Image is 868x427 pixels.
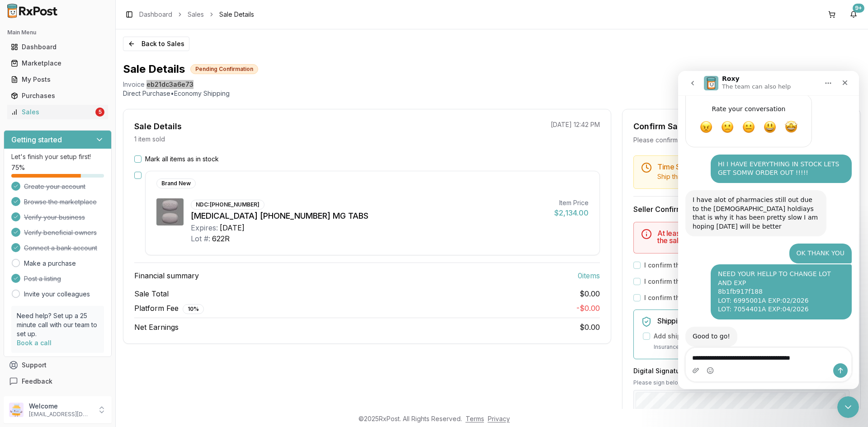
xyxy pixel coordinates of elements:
[22,377,52,386] span: Feedback
[4,357,112,373] button: Support
[644,277,831,286] label: I confirm that all 0 selected items match the listed condition
[644,293,785,302] label: I confirm that all expiration dates are correct
[123,62,185,76] h1: Sale Details
[191,200,264,210] div: NDC: [PHONE_NUMBER]
[488,415,510,422] a: Privacy
[134,322,179,333] span: Net Earnings
[657,173,779,180] span: Ship this package by end of day [DATE] .
[24,274,61,283] span: Post a listing
[24,259,76,268] a: Make a purchase
[17,311,99,338] p: Need help? Set up a 25 minute call with our team to set up.
[190,64,258,74] div: Pending Confirmation
[633,204,849,215] h3: Seller Confirmation
[139,10,254,19] nav: breadcrumb
[24,244,97,253] span: Connect a bank account
[846,7,861,22] button: 9+
[134,288,169,299] span: Sale Total
[9,403,24,417] img: User avatar
[578,270,600,281] span: 0 item s
[7,71,108,88] a: My Posts
[11,42,104,52] div: Dashboard
[146,80,193,89] span: eb21dc3a6e73
[11,134,62,145] h3: Getting started
[633,366,849,375] h3: Digital Signature
[580,323,600,332] span: $0.00
[123,37,189,51] button: Back to Sales
[145,155,219,164] label: Mark all items as in stock
[220,222,245,233] div: [DATE]
[134,270,199,281] span: Financial summary
[11,108,94,117] div: Sales
[24,290,90,299] a: Invite your colleagues
[7,104,108,120] a: Sales5
[644,261,845,270] label: I confirm that the 0 selected items are in stock and ready to ship
[4,56,112,70] button: Marketplace
[123,80,145,89] div: Invoice
[156,178,196,188] div: Brand New
[657,230,842,244] h5: At least one item must be marked as in stock to confirm the sale.
[11,91,104,100] div: Purchases
[551,120,600,129] p: [DATE] 12:42 PM
[554,207,589,218] div: $2,134.00
[4,373,112,389] button: Feedback
[17,339,52,347] a: Book a call
[4,105,112,119] button: Sales5
[4,72,112,87] button: My Posts
[24,182,85,191] span: Create your account
[219,10,254,19] span: Sale Details
[654,332,826,341] label: Add shipping insurance for $0.00 ( 1.5 % of order value)
[633,379,849,386] p: Please sign below to confirm your acceptance of this order
[95,108,104,117] div: 5
[11,75,104,84] div: My Posts
[633,120,685,133] div: Confirm Sale
[580,288,600,299] span: $0.00
[657,317,842,324] h5: Shipping Insurance
[853,4,864,13] div: 9+
[837,396,859,418] iframe: Intercom live chat
[183,304,204,314] div: 10 %
[191,222,218,233] div: Expires:
[4,89,112,103] button: Purchases
[4,40,112,54] button: Dashboard
[24,213,85,222] span: Verify your business
[576,304,600,313] span: - $0.00
[156,198,184,225] img: Triumeq 600-50-300 MG TABS
[191,210,547,222] div: [MEDICAL_DATA] [PHONE_NUMBER] MG TABS
[4,4,61,18] img: RxPost Logo
[24,228,97,237] span: Verify beneficial owners
[134,120,182,133] div: Sale Details
[29,402,92,411] p: Welcome
[139,10,172,19] a: Dashboard
[554,198,589,207] div: Item Price
[134,303,204,314] span: Platform Fee
[188,10,204,19] a: Sales
[7,29,108,36] h2: Main Menu
[654,343,842,352] p: Insurance covers loss, damage, or theft during transit.
[633,136,849,145] div: Please confirm you have all items in stock before proceeding
[11,163,25,172] span: 75 %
